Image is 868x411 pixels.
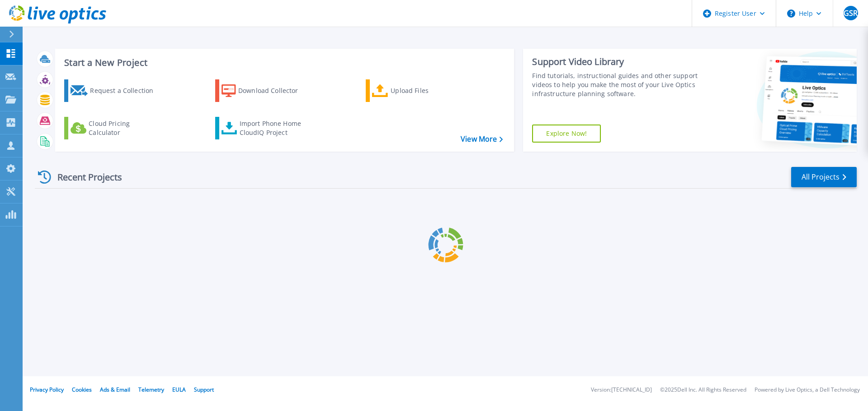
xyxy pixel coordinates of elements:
li: © 2025 Dell Inc. All Rights Reserved [660,387,746,393]
a: All Projects [791,167,857,187]
h3: Start a New Project [64,58,503,68]
a: Cloud Pricing Calculator [64,117,165,139]
div: Import Phone Home CloudIQ Project [240,119,310,137]
a: Download Collector [215,79,316,102]
div: Recent Projects [35,166,134,188]
a: Upload Files [366,79,467,102]
a: Ads & Email [100,386,130,393]
div: Request a Collection [90,82,162,100]
a: View More [461,135,503,143]
a: Explore Now! [532,125,601,143]
div: Download Collector [238,82,311,100]
a: Privacy Policy [30,386,64,393]
a: Support [194,386,214,393]
a: EULA [172,386,186,393]
div: Support Video Library [532,56,702,68]
a: Request a Collection [64,79,165,102]
div: Upload Files [391,82,463,100]
div: Find tutorials, instructional guides and other support videos to help you make the most of your L... [532,71,702,98]
a: Cookies [72,386,92,393]
li: Version: [TECHNICAL_ID] [591,387,652,393]
li: Powered by Live Optics, a Dell Technology [755,387,860,393]
a: Telemetry [138,386,164,393]
div: Cloud Pricing Calculator [89,119,161,137]
span: GSR [844,9,858,17]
